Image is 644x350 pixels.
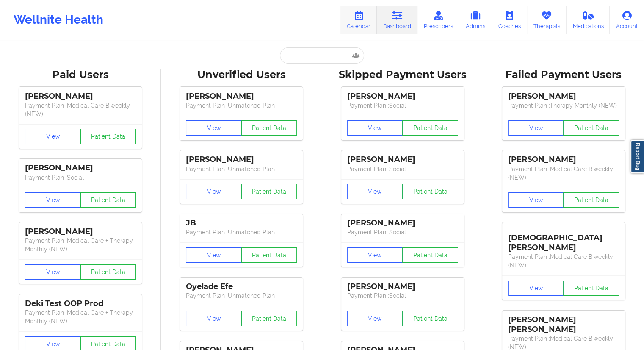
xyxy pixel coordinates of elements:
div: [PERSON_NAME] [PERSON_NAME] [508,315,619,334]
p: Payment Plan : Medical Care Biweekly (NEW) [508,253,619,269]
a: Therapists [527,6,567,34]
div: Paid Users [6,68,155,81]
button: Patient Data [563,192,619,208]
button: Patient Data [241,247,297,263]
p: Payment Plan : Social [25,173,136,182]
div: [DEMOGRAPHIC_DATA][PERSON_NAME] [508,227,619,253]
button: Patient Data [80,192,136,208]
div: [PERSON_NAME] [25,92,136,101]
button: View [508,281,564,296]
div: [PERSON_NAME] [508,92,619,101]
button: View [25,264,81,280]
a: Medications [567,6,610,34]
div: Skipped Payment Users [328,68,477,81]
div: [PERSON_NAME] [347,155,458,164]
button: Patient Data [402,184,458,199]
button: Patient Data [241,184,297,199]
div: [PERSON_NAME] [508,155,619,164]
div: [PERSON_NAME] [347,92,458,101]
p: Payment Plan : Medical Care Biweekly (NEW) [25,101,136,118]
a: Calendar [340,6,377,34]
p: Payment Plan : Social [347,292,458,300]
p: Payment Plan : Medical Care Biweekly (NEW) [508,165,619,182]
button: View [25,129,81,144]
button: View [508,120,564,136]
p: Payment Plan : Therapy Monthly (NEW) [508,101,619,110]
div: [PERSON_NAME] [25,227,136,236]
button: View [186,120,242,136]
div: [PERSON_NAME] [186,92,297,101]
button: Patient Data [563,120,619,136]
div: Unverified Users [167,68,316,81]
p: Payment Plan : Medical Care + Therapy Monthly (NEW) [25,236,136,253]
button: View [347,120,403,136]
p: Payment Plan : Unmatched Plan [186,101,297,110]
a: Account [610,6,644,34]
button: Patient Data [402,247,458,263]
p: Payment Plan : Unmatched Plan [186,228,297,236]
button: View [186,311,242,326]
a: Admins [459,6,492,34]
button: Patient Data [402,120,458,136]
button: View [25,192,81,208]
button: View [347,247,403,263]
button: View [347,311,403,326]
button: View [347,184,403,199]
button: Patient Data [241,120,297,136]
button: View [186,184,242,199]
button: Patient Data [241,311,297,326]
div: [PERSON_NAME] [347,282,458,292]
button: View [508,192,564,208]
div: JB [186,218,297,228]
button: Patient Data [563,281,619,296]
p: Payment Plan : Social [347,228,458,236]
button: Patient Data [402,311,458,326]
a: Dashboard [377,6,417,34]
div: Failed Payment Users [489,68,638,81]
p: Payment Plan : Unmatched Plan [186,292,297,300]
p: Payment Plan : Unmatched Plan [186,165,297,173]
p: Payment Plan : Medical Care + Therapy Monthly (NEW) [25,308,136,325]
p: Payment Plan : Social [347,165,458,173]
button: Patient Data [80,264,136,280]
button: Patient Data [80,129,136,144]
div: Deki Test OOP Prod [25,299,136,308]
a: Coaches [492,6,527,34]
div: [PERSON_NAME] [347,218,458,228]
div: [PERSON_NAME] [186,155,297,164]
button: View [186,247,242,263]
p: Payment Plan : Social [347,101,458,110]
a: Prescribers [417,6,459,34]
div: [PERSON_NAME] [25,163,136,173]
div: Oyelade Efe [186,282,297,292]
a: Report Bug [630,140,644,173]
